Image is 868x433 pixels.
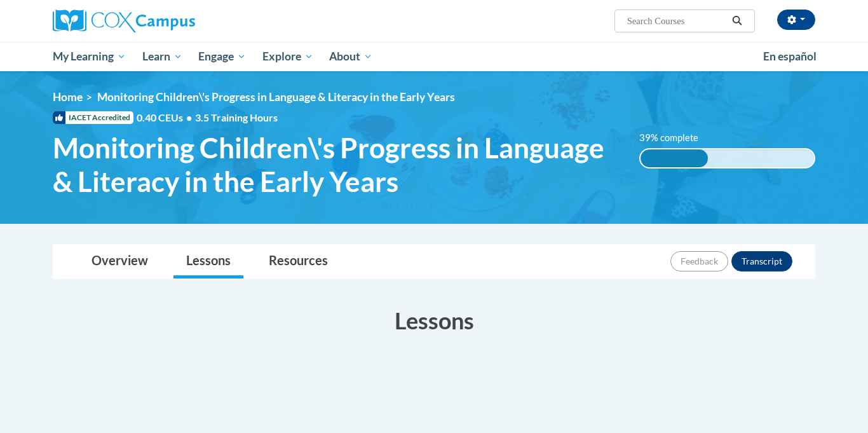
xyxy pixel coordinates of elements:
[670,251,728,271] button: Feedback
[53,305,815,336] h3: Lessons
[262,49,313,64] span: Explore
[53,10,294,32] a: Cox Campus
[256,245,341,278] a: Resources
[755,43,825,70] a: En español
[142,49,182,64] span: Learn
[79,245,161,278] a: Overview
[626,13,728,29] input: Search Courses
[639,131,712,145] label: 39% complete
[195,111,278,123] span: 3.5 Training Hours
[777,10,815,30] button: Account Settings
[173,245,243,278] a: Lessons
[186,111,192,123] span: •
[254,42,322,71] a: Explore
[190,42,254,71] a: Engage
[728,13,747,29] button: Search
[53,90,83,104] a: Home
[763,50,817,63] span: En español
[53,10,195,32] img: Cox Campus
[53,49,126,64] span: My Learning
[731,251,792,271] button: Transcript
[134,42,191,71] a: Learn
[329,49,372,64] span: About
[137,111,195,125] span: 0.40 CEUs
[322,42,381,71] a: About
[44,42,134,71] a: My Learning
[641,149,709,167] div: 39% complete
[53,111,133,124] span: IACET Accredited
[34,42,834,71] div: Main menu
[53,131,620,198] span: Monitoring Children\'s Progress in Language & Literacy in the Early Years
[97,90,455,104] span: Monitoring Children\'s Progress in Language & Literacy in the Early Years
[198,49,246,64] span: Engage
